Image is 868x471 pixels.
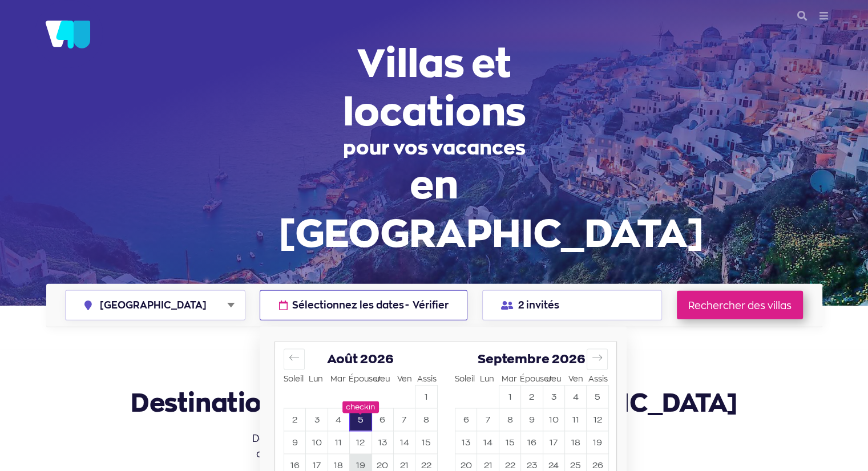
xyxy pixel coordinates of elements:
td: Choose Thursday, August 6, 2026 as your end date. [372,408,393,431]
td: Choisissez le samedi 19 septembre 2026 comme date de fin. [587,431,608,454]
button: 18 [565,431,586,453]
font: 17 [550,437,558,448]
td: Choisissez le samedi 5 septembre 2026 comme date de fin. [587,385,608,408]
td: Choisissez le mardi 1er septembre 2026 comme date de fin. [499,385,520,408]
td: Choisissez le mardi 8 septembre 2026 comme date de fin. [499,408,520,431]
button: 14 [477,431,498,453]
button: 6 [455,408,477,431]
td: Choisissez le dimanche 6 septembre 2026 comme date de fin. [455,408,477,431]
font: 13 [378,437,387,448]
td: Choose Saturday, August 15, 2026 as your end date. [415,431,437,454]
font: Vérifier [413,299,449,311]
font: 17 [312,460,321,470]
td: Choose Sunday, August 2, 2026 as your end date. [284,408,305,431]
font: Août [327,351,358,367]
font: 12 [594,414,602,425]
button: 14 [394,431,415,453]
td: Choisissez le dimanche 13 septembre 2026 comme date de fin. [455,431,477,454]
td: Choisissez le mercredi 16 septembre 2026 comme date de fin. [521,431,543,454]
font: Rechercher des villas [688,299,792,311]
button: 15 [415,431,437,453]
button: Sélectionnez les dates- Vérifier [260,290,467,320]
font: 2 [529,391,534,402]
td: Choose Wednesday, August 12, 2026 as your end date. [350,431,372,454]
font: 18 [571,437,580,448]
button: 15 [499,431,520,453]
button: 3 [543,385,564,408]
font: 19 [593,437,602,448]
font: 19 [356,460,365,470]
button: 12 [350,431,371,453]
button: 13 [372,431,393,453]
font: 2026 [552,351,586,367]
button: 8 [499,408,520,431]
button: 1 [499,385,520,408]
font: 7 [485,414,490,425]
td: Choisissez le vendredi 18 septembre 2026 comme date de fin. [564,431,586,454]
button: 5 [587,385,608,408]
td: Choose Thursday, August 13, 2026 as your end date. [372,431,393,454]
font: 21 [483,460,492,470]
button: 10 [543,408,564,431]
button: 12 [587,408,608,431]
td: Choisissez le lundi 7 septembre 2026 comme date de fin. [477,408,499,431]
font: 3 [551,391,556,402]
button: 3 [306,408,327,431]
button: Revenir en arrière pour passer au mois précédent. [284,348,305,370]
button: 4 [328,408,349,431]
font: 25 [570,460,581,470]
td: Choisissez le samedi 12 septembre 2026 comme date de fin. [587,408,608,431]
td: Choose Saturday, August 8, 2026 as your end date. [415,408,437,431]
font: 4 [573,391,579,402]
font: 11 [572,414,579,425]
button: 13 [455,431,477,453]
font: 12 [356,437,365,448]
td: Choose Sunday, August 9, 2026 as your end date. [284,431,305,454]
font: 5 [595,391,600,402]
button: 6 [372,408,393,431]
font: 24 [548,460,559,470]
font: 18 [334,460,343,470]
font: 13 [462,437,470,448]
td: Choose Friday, August 7, 2026 as your end date. [393,408,415,431]
font: - [405,299,409,311]
font: 10 [549,414,559,425]
button: Avancez pour passer au mois suivant. [587,348,608,370]
button: 8 [415,408,437,431]
font: 3 [314,414,319,425]
td: Choose Monday, August 10, 2026 as your end date. [306,431,328,454]
font: 15 [505,437,514,448]
font: 14 [483,437,492,448]
font: 20 [377,460,388,470]
font: 26 [592,460,603,470]
font: 9 [292,437,298,448]
font: Septembre [478,351,550,367]
button: 16 [521,431,542,453]
font: 6 [463,414,469,425]
td: Choisissez le lundi 14 septembre 2026 comme date de fin. [477,431,499,454]
font: 15 [422,437,431,448]
button: 7 [394,408,415,431]
td: Choisissez le mercredi 2 septembre 2026 comme date de fin. [521,385,543,408]
button: 11 [565,408,586,431]
font: 11 [335,437,342,448]
font: 22 [504,460,515,470]
font: 1 [508,391,511,402]
a: Rechercher des villas [677,291,803,319]
font: 22 [421,460,431,470]
button: 5 [350,408,371,431]
font: 16 [290,460,300,470]
button: 10 [306,431,327,453]
font: 2 [292,414,297,425]
font: 2 invités [518,299,559,311]
font: 1 [425,391,428,402]
td: Choisissez le mercredi 9 septembre 2026 comme date de fin. [521,408,543,431]
button: 2 [284,408,305,431]
button: 17 [543,431,564,453]
td: Choisissez le mardi 15 septembre 2026 comme date de fin. [499,431,520,454]
font: 7 [402,414,407,425]
button: 11 [328,431,349,453]
font: 2026 [360,351,394,367]
td: Choose Saturday, August 1, 2026 as your end date. [415,385,437,408]
font: 10 [312,437,321,448]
